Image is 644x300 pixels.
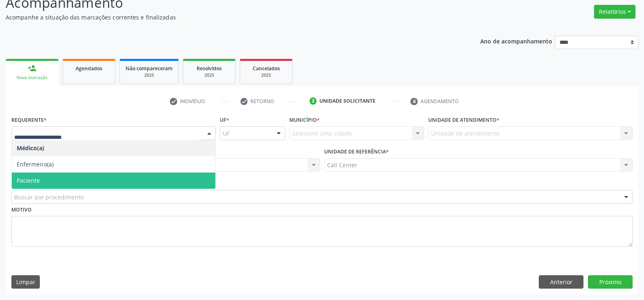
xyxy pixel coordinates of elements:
[289,114,320,126] label: Município
[253,65,280,72] span: Cancelados
[17,160,54,168] span: Enfermeiro(a)
[324,146,389,158] label: Unidade de referência
[28,64,37,73] div: person_add
[17,144,44,152] span: Médico(a)
[480,36,552,46] p: Ano de acompanhamento
[17,177,40,184] span: Paciente
[11,204,32,216] label: Motivo
[6,13,449,22] p: Acompanhe a situação das marcações correntes e finalizadas
[14,193,84,201] span: Buscar por procedimento
[223,129,230,138] span: UF
[189,72,230,78] div: 2025
[310,97,317,105] div: 3
[11,114,47,126] label: Requerente
[197,65,222,72] span: Resolvidos
[594,5,635,19] button: Relatórios
[76,65,102,72] span: Agendados
[319,97,375,105] div: Unidade solicitante
[428,114,499,126] label: Unidade de atendimento
[246,72,286,78] div: 2025
[220,114,229,126] label: UF
[126,72,173,78] div: 2025
[588,275,633,289] button: Próximo
[126,65,173,72] span: Não compareceram
[539,275,583,289] button: Anterior
[11,275,40,289] button: Limpar
[11,75,53,81] div: Nova marcação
